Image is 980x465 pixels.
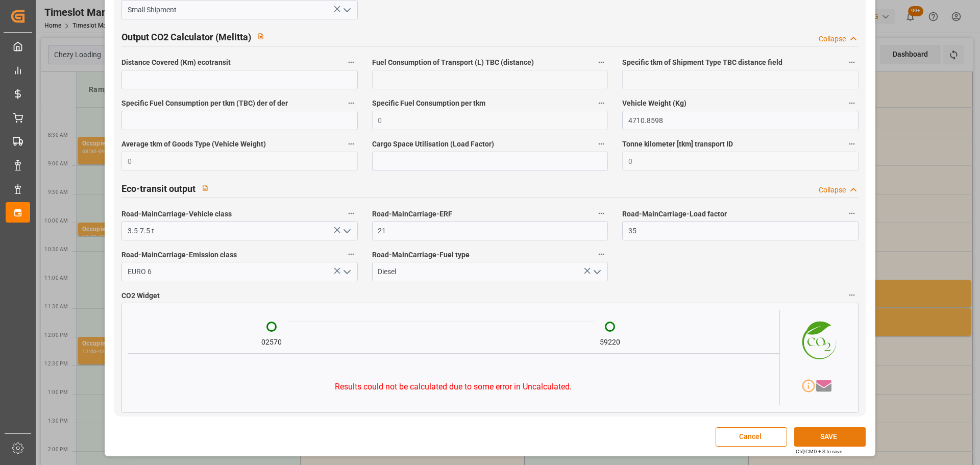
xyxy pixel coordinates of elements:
[128,381,779,393] p: Results could not be calculated due to some error in Uncalculated .
[622,209,727,219] span: Road-MainCarriage-Load factor
[372,250,470,260] span: Road-MainCarriage-Fuel type
[796,448,842,455] div: Ctrl/CMD + S to save
[622,139,733,150] span: Tonne kilometer [tkm] transport ID
[600,337,620,348] div: 59220
[794,427,866,447] button: SAVE
[121,182,195,195] h2: Eco-transit output
[845,96,859,110] button: Vehicle Weight (Kg)
[121,250,237,260] span: Road-MainCarriage-Emission class
[338,223,354,239] button: open menu
[121,30,251,44] h2: Output CO2 Calculator (Melitta)
[595,207,608,220] button: Road-MainCarriage-ERF
[121,290,160,301] span: CO2 Widget
[251,27,271,46] button: View description
[121,57,231,68] span: Distance Covered (Km) ecotransit
[595,137,608,151] button: Cargo Space Utilisation (Load Factor)
[345,207,358,220] button: Road-MainCarriage-Vehicle class
[338,264,354,280] button: open menu
[372,57,534,68] span: Fuel Consumption of Transport (L) TBC (distance)
[345,96,358,110] button: Specific Fuel Consumption per tkm (TBC) der of der
[589,264,604,280] button: open menu
[345,137,358,151] button: Average tkm of Goods Type (Vehicle Weight)
[845,207,859,220] button: Road-MainCarriage-Load factor
[780,310,852,367] img: CO2
[372,98,485,109] span: Specific Fuel Consumption per tkm
[819,34,846,44] div: Collapse
[595,96,608,110] button: Specific Fuel Consumption per tkm
[622,57,782,68] span: Specific tkm of Shipment Type TBC distance field
[121,262,357,281] input: Type to search/select
[595,56,608,69] button: Fuel Consumption of Transport (L) TBC (distance)
[121,209,232,219] span: Road-MainCarriage-Vehicle class
[372,139,494,150] span: Cargo Space Utilisation (Load Factor)
[845,137,859,151] button: Tonne kilometer [tkm] transport ID
[716,427,787,447] button: Cancel
[338,2,354,18] button: open menu
[121,98,288,109] span: Specific Fuel Consumption per tkm (TBC) der of der
[372,209,452,219] span: Road-MainCarriage-ERF
[261,337,282,348] div: 02570
[372,262,608,281] input: Type to search/select
[345,56,358,69] button: Distance Covered (Km) ecotransit
[195,178,215,198] button: View description
[345,248,358,261] button: Road-MainCarriage-Emission class
[845,288,859,302] button: CO2 Widget
[121,139,266,150] span: Average tkm of Goods Type (Vehicle Weight)
[819,185,846,195] div: Collapse
[121,221,357,240] input: Type to search/select
[595,248,608,261] button: Road-MainCarriage-Fuel type
[845,56,859,69] button: Specific tkm of Shipment Type TBC distance field
[622,98,687,109] span: Vehicle Weight (Kg)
